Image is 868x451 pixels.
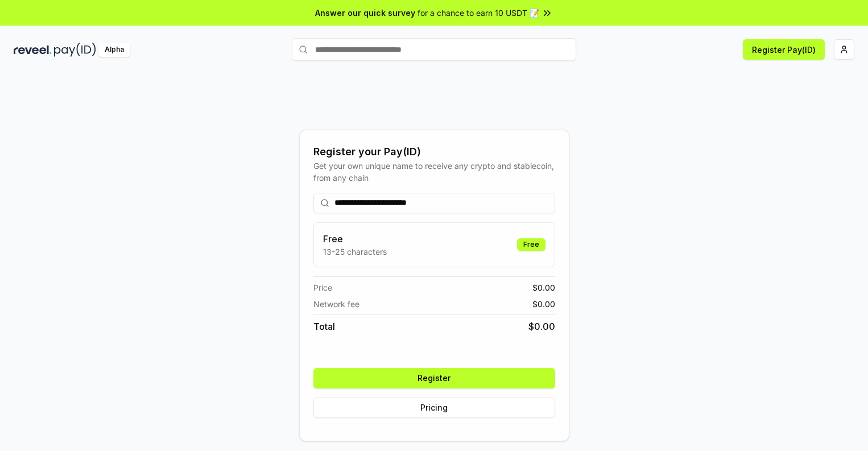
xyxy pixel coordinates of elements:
[313,298,359,310] span: Network fee
[418,7,539,19] span: for a chance to earn 10 USDT 📝
[54,43,96,57] img: pay_id
[14,43,52,57] img: reveel_dark
[528,320,555,333] span: $ 0.00
[98,43,130,57] div: Alpha
[532,282,555,293] span: $ 0.00
[743,39,825,60] button: Register Pay(ID)
[532,298,555,310] span: $ 0.00
[313,160,555,184] div: Get your own unique name to receive any crypto and stablecoin, from any chain
[313,144,555,160] div: Register your Pay(ID)
[315,7,415,19] span: Answer our quick survey
[313,368,555,388] button: Register
[323,246,387,258] p: 13-25 characters
[517,238,545,251] div: Free
[313,398,555,418] button: Pricing
[323,232,387,246] h3: Free
[313,282,332,293] span: Price
[313,320,335,333] span: Total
